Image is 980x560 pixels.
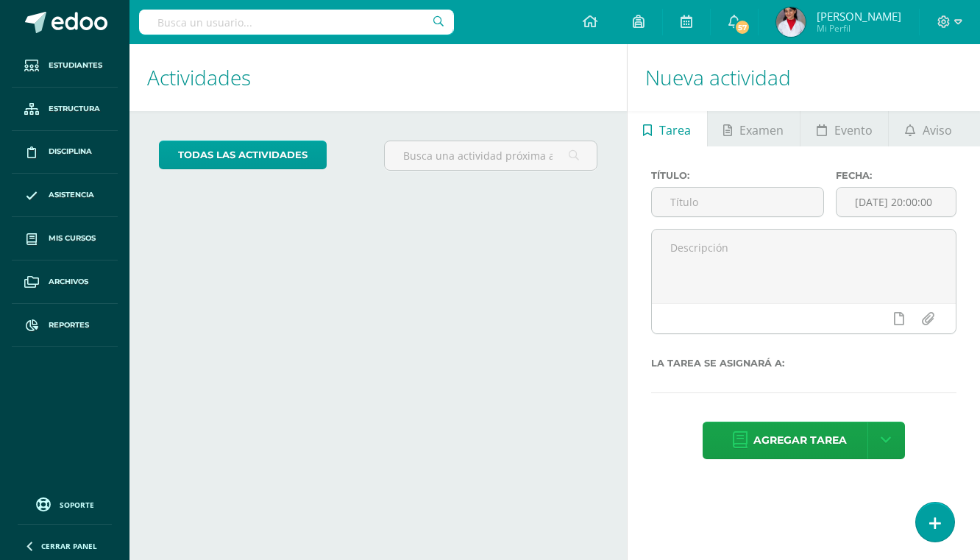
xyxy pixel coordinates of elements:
span: Asistencia [49,189,94,201]
a: Evento [800,111,888,146]
span: Disciplina [49,146,92,157]
a: Soporte [18,494,112,514]
span: Aviso [923,113,952,148]
input: Busca una actividad próxima aquí... [385,141,597,170]
input: Fecha de entrega [837,188,956,216]
span: Mis cursos [49,233,96,244]
span: 57 [734,19,750,35]
span: Mi Perfil [817,22,901,35]
a: Reportes [12,304,118,347]
a: todas las Actividades [159,141,327,169]
span: Estudiantes [49,60,102,71]
span: Tarea [659,113,691,148]
label: La tarea se asignará a: [651,358,956,369]
a: Disciplina [12,131,118,174]
a: Estructura [12,88,118,131]
h1: Nueva actividad [645,44,962,111]
label: Título: [651,170,825,181]
input: Busca un usuario... [139,10,454,35]
span: Reportes [49,319,89,331]
a: Tarea [628,111,707,146]
a: Asistencia [12,174,118,217]
span: Evento [834,113,873,148]
a: Archivos [12,260,118,304]
span: [PERSON_NAME] [817,9,901,24]
a: Mis cursos [12,217,118,260]
a: Aviso [889,111,967,146]
label: Fecha: [836,170,956,181]
span: Agregar tarea [753,422,847,458]
span: Archivos [49,276,88,288]
span: Estructura [49,103,100,115]
img: d7b361ec98f77d5c3937ad21a36f60dd.png [776,7,806,37]
input: Título [652,188,824,216]
span: Soporte [60,500,94,510]
a: Estudiantes [12,44,118,88]
a: Examen [708,111,800,146]
span: Examen [739,113,784,148]
span: Cerrar panel [41,541,97,551]
h1: Actividades [147,44,609,111]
